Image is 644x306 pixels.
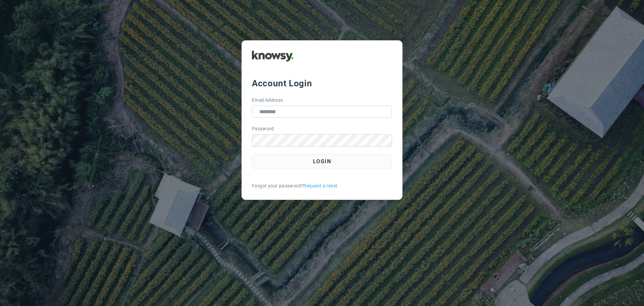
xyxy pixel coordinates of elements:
[252,182,392,189] div: Forgot your password?
[252,77,392,89] div: Account Login
[252,97,283,104] label: Email Address
[303,182,337,189] a: Request a reset
[252,154,392,169] button: Login
[252,125,274,132] label: Password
